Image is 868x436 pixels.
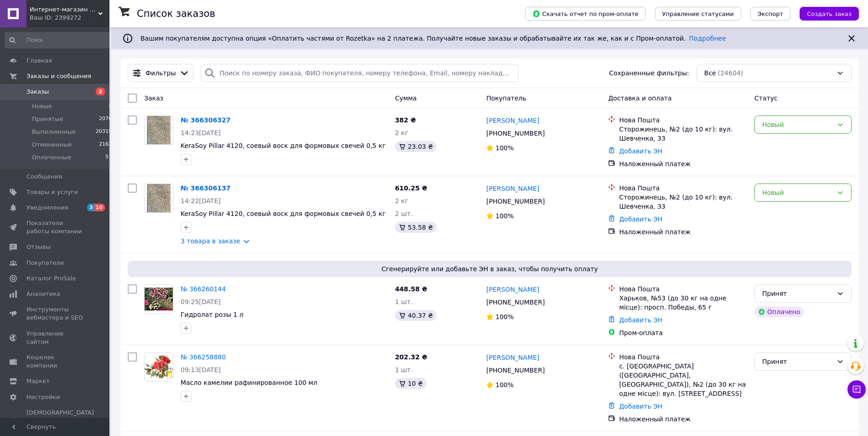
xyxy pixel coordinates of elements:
[655,7,741,21] button: Управление статусами
[608,95,671,102] span: Доставка и оплата
[181,366,221,373] span: 09:13[DATE]
[26,393,60,401] span: Настройки
[762,188,833,198] div: Новый
[395,184,427,192] span: 610.25 ₴
[718,69,743,77] span: (24604)
[395,378,426,389] div: 10 ₴
[26,88,49,96] span: Заказы
[486,353,539,362] a: [PERSON_NAME]
[754,306,804,317] div: Оплачено
[486,367,545,374] span: [PHONE_NUMBER]
[395,353,427,361] span: 202.32 ₴
[96,88,105,95] span: 2
[790,10,859,17] a: Создать заказ
[395,116,416,124] span: 382 ₴
[26,305,84,322] span: Инструменты вебмастера и SEO
[619,215,662,223] a: Добавить ЭН
[704,68,716,78] span: Все
[395,298,413,305] span: 1 шт.
[26,290,60,298] span: Аналитика
[395,141,437,152] div: 23.03 ₴
[395,366,413,373] span: 1 шт.
[486,285,539,294] a: [PERSON_NAME]
[619,316,662,324] a: Добавить ЭН
[26,243,51,251] span: Отзывы
[181,285,226,293] a: № 366260144
[619,328,747,337] div: Пром-оплата
[26,72,91,80] span: Заказы и сообщения
[30,5,98,14] span: Интернет-магазин "FreshOil"
[486,184,539,193] a: [PERSON_NAME]
[495,381,514,389] span: 100%
[619,184,747,193] div: Нова Пошта
[619,415,747,424] div: Наложенный платеж
[109,102,112,110] span: 2
[619,403,662,410] a: Добавить ЭН
[395,285,427,293] span: 448.58 ₴
[762,357,833,367] div: Принят
[26,57,52,65] span: Главная
[619,362,747,398] div: с. [GEOGRAPHIC_DATA] ([GEOGRAPHIC_DATA], [GEOGRAPHIC_DATA]), №2 (до 30 кг на одне місце): вул. [S...
[619,147,662,155] a: Добавить ЭН
[144,116,173,145] a: Фото товару
[754,95,778,102] span: Статус
[181,298,221,305] span: 09:25[DATE]
[26,330,84,346] span: Управление сайтом
[847,380,866,399] button: Чат с покупателем
[662,11,734,17] span: Управление статусами
[26,219,84,236] span: Показатели работы компании
[619,227,747,236] div: Наложенный платеж
[486,95,526,102] span: Покупатель
[131,264,848,273] span: Сгенерируйте или добавьте ЭН в заказ, чтобы получить оплату
[807,11,852,17] span: Создать заказ
[395,129,408,137] span: 2 кг
[758,11,783,17] span: Экспорт
[619,352,747,362] div: Нова Пошта
[99,115,112,123] span: 2070
[181,353,226,361] a: № 366258880
[32,102,52,110] span: Новые
[619,294,747,312] div: Харьков, №53 (до 30 кг на одне місце): просп. Победы, 65 г
[146,68,176,78] span: Фильтры
[486,299,545,306] span: [PHONE_NUMBER]
[609,68,689,78] span: Сохраненные фильтры:
[495,144,514,152] span: 100%
[762,120,833,130] div: Новый
[395,197,408,205] span: 2 кг
[105,153,112,162] span: 51
[147,184,170,212] img: Фото товару
[32,115,63,123] span: Принятые
[96,128,112,136] span: 20319
[181,311,244,318] a: Гидролат розы 1 л
[181,197,221,205] span: 14:22[DATE]
[145,355,173,379] img: Фото товару
[181,184,230,192] a: № 366306137
[145,288,173,311] img: Фото товару
[619,125,747,143] div: Сторожинець, №2 (до 10 кг): вул. Шевченка, 33
[395,222,437,233] div: 53.58 ₴
[762,289,833,299] div: Принят
[94,204,105,211] span: 10
[144,284,173,314] a: Фото товару
[181,142,386,149] a: KeraSoy Pillar 4120, соевый воск для формовых свечей 0,5 кг
[619,193,747,211] div: Сторожинець, №2 (до 10 кг): вул. Шевченка, 33
[486,198,545,205] span: [PHONE_NUMBER]
[181,129,221,137] span: 14:23[DATE]
[140,35,726,42] span: Вашим покупателям доступна опция «Оплатить частями от Rozetka» на 2 платежа. Получайте новые зака...
[144,352,173,382] a: Фото товару
[800,7,859,21] button: Создать заказ
[5,32,113,48] input: Поиск
[137,8,215,19] h1: Список заказов
[26,274,76,283] span: Каталог ProSale
[26,259,64,267] span: Покупатели
[147,116,170,144] img: Фото товару
[525,7,646,21] button: Скачать отчет по пром-оплате
[486,116,539,125] a: [PERSON_NAME]
[26,409,94,434] span: [DEMOGRAPHIC_DATA] и счета
[486,130,545,137] span: [PHONE_NUMBER]
[32,153,71,162] span: Оплаченные
[619,116,747,125] div: Нова Пошта
[26,377,50,385] span: Маркет
[144,184,173,213] a: Фото товару
[395,95,417,102] span: Сумма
